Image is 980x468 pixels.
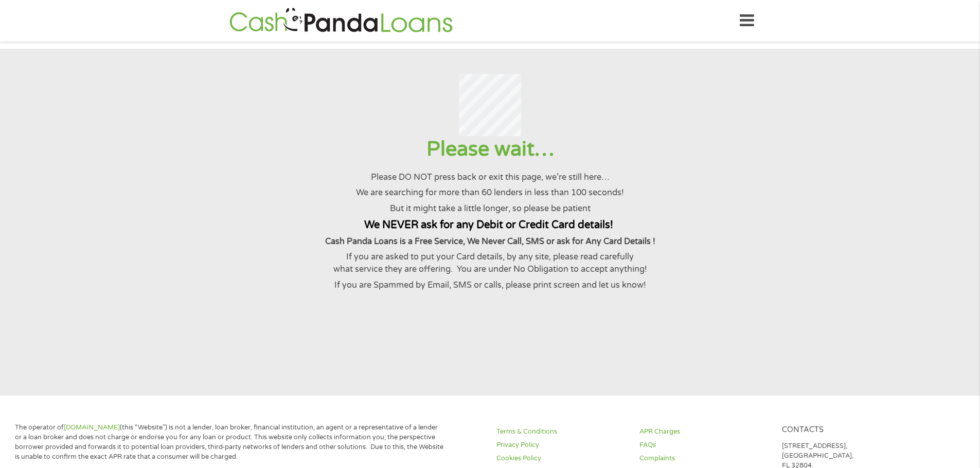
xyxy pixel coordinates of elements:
p: If you are Spammed by Email, SMS or calls, please print screen and let us know! [12,279,967,291]
a: FAQs [639,440,770,450]
strong: Cash Panda Loans is a Free Service, We Never Call, SMS or ask for Any Card Details ! [325,236,655,247]
a: Complaints [639,454,770,463]
a: Privacy Policy [496,440,627,450]
img: GetLoanNow Logo [226,6,456,35]
a: [DOMAIN_NAME] [64,423,120,432]
a: Terms & Conditions [496,427,627,437]
h1: Please wait… [12,136,967,162]
p: The operator of (this “Website”) is not a lender, loan broker, financial institution, an agent or... [15,423,444,462]
a: Cookies Policy [496,454,627,463]
p: We are searching for more than 60 lenders in less than 100 seconds! [12,186,967,199]
p: Please DO NOT press back or exit this page, we’re still here… [12,171,967,183]
strong: We NEVER ask for any Debit or Credit Card details! [364,218,613,231]
h4: Contacts [782,425,913,435]
p: If you are asked to put your Card details, by any site, please read carefully what service they a... [12,251,967,276]
p: But it might take a little longer, so please be patient [12,202,967,215]
a: APR Charges [639,427,770,437]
